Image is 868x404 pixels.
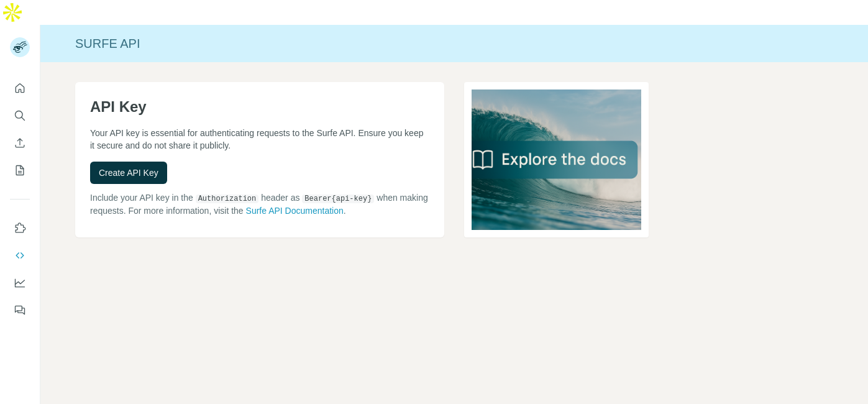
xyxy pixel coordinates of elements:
[99,167,158,179] span: Create API Key
[10,244,30,267] button: Use Surfe API
[90,97,429,117] h1: API Key
[90,127,429,152] p: Your API key is essential for authenticating requests to the Surfe API. Ensure you keep it secure...
[90,162,167,184] button: Create API Key
[10,272,30,294] button: Dashboard
[302,195,374,203] code: Bearer {api-key}
[10,159,30,181] button: My lists
[10,217,30,239] button: Use Surfe on LinkedIn
[10,132,30,154] button: Enrich CSV
[10,77,30,99] button: Quick start
[90,191,429,217] p: Include your API key in the header as when making requests. For more information, visit the .
[40,35,868,52] div: Surfe API
[246,206,344,216] a: Surfe API Documentation
[10,299,30,321] button: Feedback
[196,195,259,203] code: Authorization
[10,104,30,127] button: Search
